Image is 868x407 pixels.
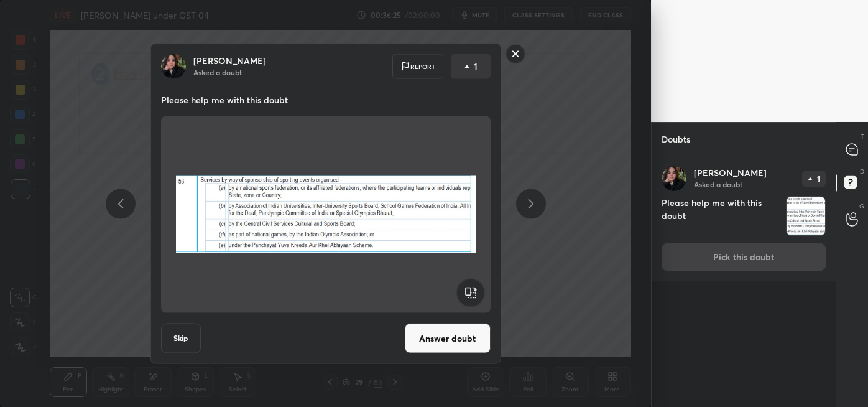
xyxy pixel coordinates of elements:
[662,166,686,191] img: 2e972bb6784346fbb5b0f346d15f8e14.jpg
[474,60,478,73] p: 1
[787,197,825,235] img: 1759402965XO1957.jpg
[193,67,242,77] p: Asked a doubt
[161,324,201,353] button: Skip
[859,202,864,211] p: G
[652,123,700,156] p: Doubts
[161,94,491,106] p: Please help me with this doubt
[405,324,491,353] button: Answer doubt
[161,54,186,79] img: 2e972bb6784346fbb5b0f346d15f8e14.jpg
[860,167,864,176] p: D
[694,168,767,178] p: [PERSON_NAME]
[861,132,864,141] p: T
[817,175,820,182] p: 1
[193,56,266,66] p: [PERSON_NAME]
[662,196,781,236] h4: Please help me with this doubt
[176,121,476,308] img: 1759402965XO1957.jpg
[694,179,742,189] p: Asked a doubt
[652,156,836,407] div: grid
[392,54,443,79] div: Report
